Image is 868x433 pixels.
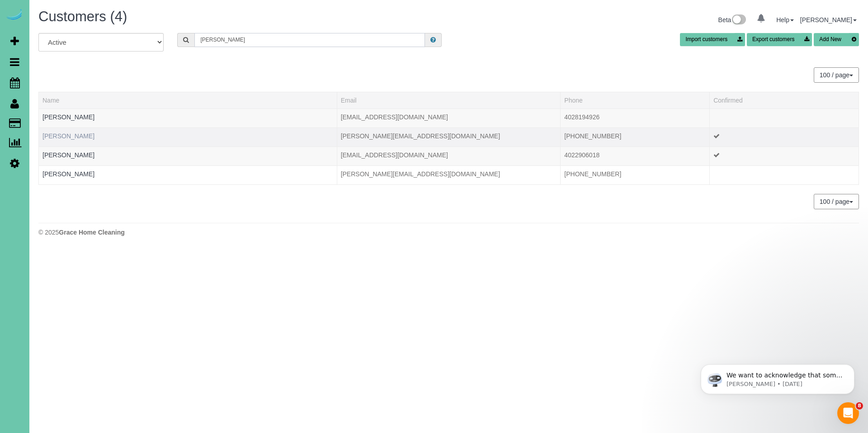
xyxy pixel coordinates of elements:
div: Tags [42,160,333,162]
a: [PERSON_NAME] [42,170,94,178]
td: Phone [561,165,710,184]
div: © 2025 [38,228,859,237]
td: Email [337,127,561,146]
iframe: Intercom notifications message [687,345,868,409]
td: Confirmed [710,108,859,127]
td: Email [337,146,561,165]
p: Message from Ellie, sent 6d ago [39,35,156,43]
div: Tags [42,141,333,143]
td: Phone [561,146,710,165]
td: Name [39,165,337,184]
strong: Grace Home Cleaning [59,229,125,236]
input: Search customers ... [194,33,425,47]
nav: Pagination navigation [814,67,859,83]
button: 100 / page [814,67,859,83]
img: Automaid Logo [5,9,24,22]
a: [PERSON_NAME] [42,132,94,140]
span: 8 [856,402,863,409]
td: Name [39,108,337,127]
button: Add New [814,33,859,46]
td: Confirmed [710,165,859,184]
nav: Pagination navigation [814,194,859,209]
iframe: Intercom live chat [837,402,859,424]
img: New interface [731,14,746,26]
div: Tags [42,179,333,181]
th: Phone [561,92,710,108]
td: Email [337,108,561,127]
td: Confirmed [710,146,859,165]
span: We want to acknowledge that some users may be experiencing lag or slower performance in our softw... [39,26,156,150]
span: Customers (4) [38,9,127,24]
th: Confirmed [710,92,859,108]
button: Import customers [680,33,745,46]
th: Email [337,92,561,108]
a: Help [776,16,794,24]
a: [PERSON_NAME] [800,16,857,24]
div: Tags [42,122,333,124]
td: Name [39,127,337,146]
button: Export customers [747,33,812,46]
td: Phone [561,108,710,127]
td: Confirmed [710,127,859,146]
a: Beta [718,16,746,24]
td: Name [39,146,337,165]
a: [PERSON_NAME] [42,113,94,121]
th: Name [39,92,337,108]
a: [PERSON_NAME] [42,151,94,159]
button: 100 / page [814,194,859,209]
td: Phone [561,127,710,146]
td: Email [337,165,561,184]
